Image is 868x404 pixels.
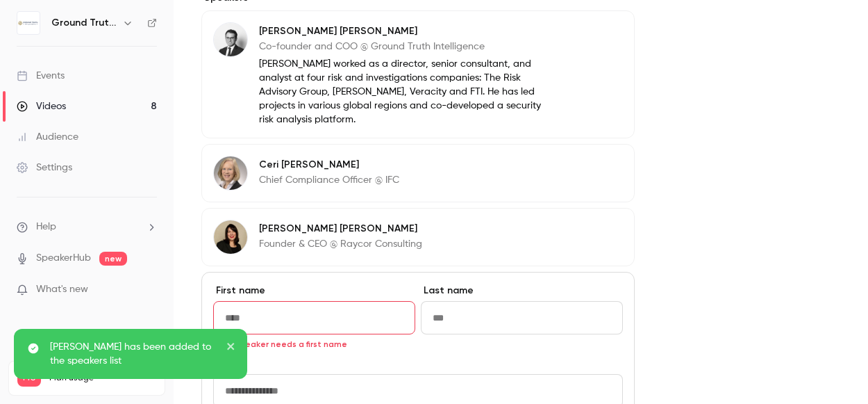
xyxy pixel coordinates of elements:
span: Your speaker needs a first name [216,339,347,350]
div: Ceri LawleyCeri [PERSON_NAME]Chief Compliance Officer @ IFC [201,144,635,202]
label: Last name [421,284,623,298]
p: [PERSON_NAME] worked as a director, senior consultant, and analyst at four risk and investigation... [259,57,544,127]
div: Audience [17,130,78,144]
div: Videos [17,99,66,113]
p: [PERSON_NAME] [PERSON_NAME] [259,222,422,236]
span: new [99,252,127,266]
p: Ceri [PERSON_NAME] [259,158,399,172]
p: [PERSON_NAME] has been added to the speakers list [50,340,217,368]
li: help-dropdown-opener [17,220,157,234]
div: Settings [17,161,72,175]
iframe: Noticeable Trigger [140,284,157,296]
img: Ground Truth Intelligence [17,12,40,34]
div: Matthew Hunt[PERSON_NAME] [PERSON_NAME]Co-founder and COO @ Ground Truth Intelligence[PERSON_NAME... [201,10,635,138]
img: Christina Rea-Baxter [214,220,247,254]
img: Ceri Lawley [214,156,247,190]
img: Matthew Hunt [214,23,247,56]
label: First name [213,284,415,298]
p: [PERSON_NAME] [PERSON_NAME] [259,24,544,38]
label: Title [213,357,623,371]
p: Co-founder and COO @ Ground Truth Intelligence [259,40,544,54]
span: Help [36,220,56,234]
button: close [226,340,236,357]
p: Founder & CEO @ Raycor Consulting [259,237,422,251]
span: What's new [36,282,88,297]
div: Events [17,69,65,83]
h6: Ground Truth Intelligence [51,16,117,30]
p: Chief Compliance Officer @ IFC [259,173,399,187]
div: Christina Rea-Baxter[PERSON_NAME] [PERSON_NAME]Founder & CEO @ Raycor Consulting [201,208,635,266]
a: SpeakerHub [36,251,91,266]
